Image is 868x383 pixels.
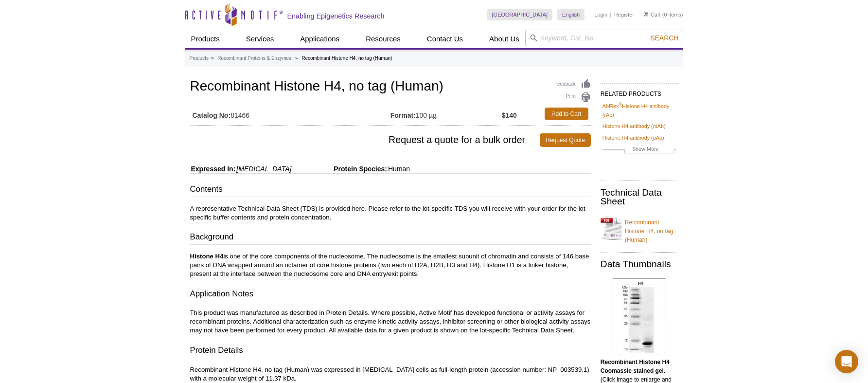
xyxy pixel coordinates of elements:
td: 81466 [190,105,390,123]
a: Feedback [554,79,591,90]
span: Protein Species: [293,165,387,173]
p: is one of the core components of the nucleosome. The nucleosome is the smallest subunit of chroma... [190,252,591,278]
input: Keyword, Cat. No. [525,30,683,46]
strong: Catalog No: [193,111,231,120]
a: [GEOGRAPHIC_DATA] [487,9,553,20]
li: | [610,9,612,20]
a: Recombinant Proteins & Enzymes [217,54,291,63]
a: Recombinant Histone H4, no tag (Human) [601,212,678,244]
div: Open Intercom Messenger [835,350,858,373]
img: Histone H4 Coomassie gel [613,278,666,354]
a: Contact Us [421,30,469,48]
a: Cart [644,11,661,18]
a: Show More [602,145,676,156]
span: Search [650,34,678,42]
img: Your Cart [644,12,648,17]
li: Recombinant Histone H4, no tag (Human) [301,55,392,61]
h2: Technical Data Sheet [601,188,678,206]
h2: RELATED PRODUCTS [601,83,678,100]
a: Applications [294,30,345,48]
h3: Application Notes [190,288,591,302]
h2: Enabling Epigenetics Research [287,12,385,20]
a: Histone H4 antibody (mAb) [602,122,666,130]
a: Register [614,11,634,18]
a: Add to Cart [545,108,588,120]
a: About Us [483,30,525,48]
a: Login [594,11,607,18]
p: This product was manufactured as described in Protein Details. Where possible, Active Motif has d... [190,309,591,335]
i: [MEDICAL_DATA] [236,165,291,173]
a: Histone H4 antibody (pAb) [602,133,664,142]
h3: Contents [190,183,591,197]
span: Request a quote for a bulk order [190,133,540,147]
a: Resources [360,30,407,48]
a: Print [554,92,591,103]
td: 100 µg [390,105,502,123]
h1: Recombinant Histone H4, no tag (Human) [190,79,591,95]
a: Products [185,30,226,48]
p: Recombinant Histone H4, no tag (Human) was expressed in [MEDICAL_DATA] cells as full-length prote... [190,365,591,383]
sup: ® [619,102,622,107]
a: English [557,9,585,20]
h3: Protein Details [190,345,591,358]
h2: Data Thumbnails [601,260,678,269]
li: » [211,55,214,61]
b: Recombinant Histone H4 Coomassie stained gel. [601,359,670,374]
a: Request Quote [540,133,591,147]
button: Search [647,34,681,42]
p: A representative Technical Data Sheet (TDS) is provided here. Please refer to the lot-specific TD... [190,204,591,222]
a: AbFlex®Histone H4 antibody (rAb) [602,102,676,119]
strong: Histone H4 [190,253,224,260]
a: Services [240,30,280,48]
span: Expressed In: [190,165,236,173]
li: » [295,55,298,61]
li: (0 items) [644,9,683,20]
a: Products [190,54,209,63]
strong: Format: [390,111,416,120]
strong: $140 [502,111,517,120]
span: Human [387,165,410,173]
h3: Background [190,231,591,245]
